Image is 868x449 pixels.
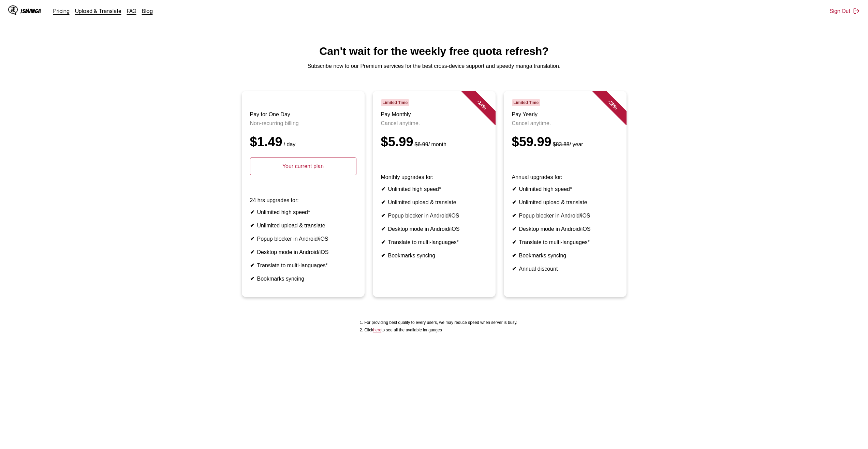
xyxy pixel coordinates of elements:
[512,135,618,149] div: $59.99
[551,141,583,147] small: / year
[8,5,53,16] a: IsManga LogoIsManga
[512,174,618,180] p: Annual upgrades for:
[250,276,254,282] b: ✔
[381,99,409,106] span: Limited Time
[250,222,356,229] li: Unlimited upload & translate
[381,253,385,258] b: ✔
[364,328,517,332] li: Click to see all the available languages
[461,84,502,125] div: - 14 %
[250,158,356,175] p: Your current plan
[75,8,121,14] a: Upload & Translate
[381,226,487,232] li: Desktop mode in Android/iOS
[415,141,428,147] s: $6.99
[512,186,516,192] b: ✔
[381,213,385,219] b: ✔
[381,212,487,219] li: Popup blocker in Android/iOS
[512,252,618,259] li: Bookmarks syncing
[250,209,254,215] b: ✔
[364,320,517,325] li: For providing best quality to every users, we may reduce speed when server is busy.
[381,174,487,180] p: Monthly upgrades for:
[53,8,70,14] a: Pricing
[381,186,385,192] b: ✔
[5,45,863,58] h1: Can't wait for the weekly free quota refresh?
[512,266,618,272] li: Annual discount
[512,99,540,106] span: Limited Time
[250,236,254,242] b: ✔
[250,120,356,126] p: Non-recurring billing
[512,226,618,232] li: Desktop mode in Android/iOS
[512,212,618,219] li: Popup blocker in Android/iOS
[592,84,633,125] div: - 28 %
[381,186,487,192] li: Unlimited high speed*
[20,8,41,14] div: IsManga
[512,199,516,205] b: ✔
[250,249,254,255] b: ✔
[381,111,487,118] h3: Pay Monthly
[553,141,570,147] s: $83.88
[373,328,381,332] a: Available languages
[512,226,516,232] b: ✔
[250,263,254,268] b: ✔
[381,199,487,206] li: Unlimited upload & translate
[512,266,516,272] b: ✔
[127,8,136,14] a: FAQ
[250,262,356,269] li: Translate to multi-languages*
[512,111,618,118] h3: Pay Yearly
[381,239,385,245] b: ✔
[250,111,356,118] h3: Pay for One Day
[250,209,356,215] li: Unlimited high speed*
[512,120,618,126] p: Cancel anytime.
[512,186,618,192] li: Unlimited high speed*
[413,141,446,147] small: / month
[381,199,385,205] b: ✔
[250,249,356,255] li: Desktop mode in Android/iOS
[250,135,356,149] div: $1.49
[512,213,516,219] b: ✔
[853,8,860,14] img: Sign out
[8,5,18,15] img: IsManga Logo
[381,135,487,149] div: $5.99
[142,8,153,14] a: Blog
[512,253,516,258] b: ✔
[512,239,516,245] b: ✔
[381,226,385,232] b: ✔
[381,252,487,259] li: Bookmarks syncing
[282,141,296,147] small: / day
[250,223,254,228] b: ✔
[512,199,618,206] li: Unlimited upload & translate
[512,239,618,245] li: Translate to multi-languages*
[250,236,356,242] li: Popup blocker in Android/iOS
[381,120,487,126] p: Cancel anytime.
[250,275,356,282] li: Bookmarks syncing
[250,197,356,204] p: 24 hrs upgrades for:
[381,239,487,245] li: Translate to multi-languages*
[5,63,863,69] p: Subscribe now to our Premium services for the best cross-device support and speedy manga translat...
[830,8,860,14] button: Sign Out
